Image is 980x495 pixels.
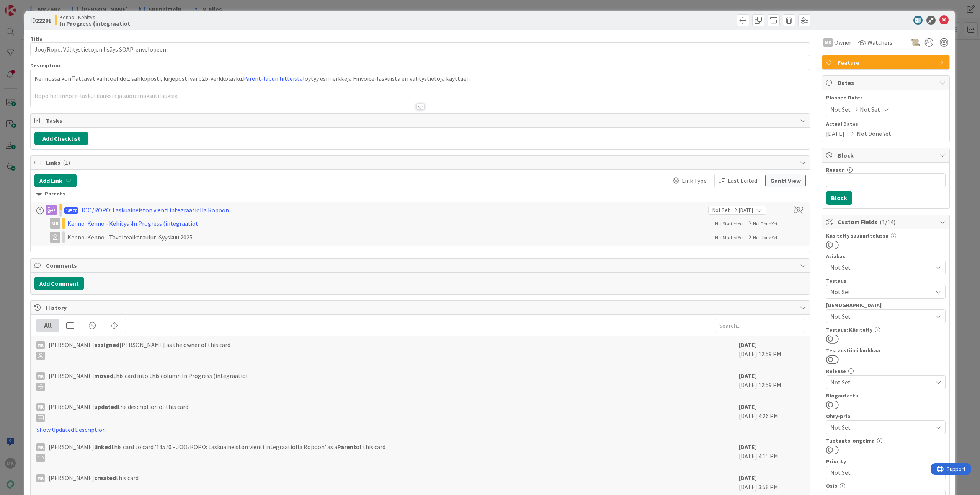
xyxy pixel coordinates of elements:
span: Last Edited [728,176,757,185]
span: [PERSON_NAME] this card into this column In Progress (integraatiot [49,371,248,391]
div: Asiakas [826,254,946,259]
a: Show Updated Description [36,426,106,433]
span: Link Type [682,176,707,185]
span: [PERSON_NAME] this card to card '18570 - JOO/ROPO: Laskuaineiston vienti integraatiolla Ropoon' a... [49,442,385,462]
b: [DATE] [739,474,757,482]
span: Description [30,62,60,69]
span: Support [16,1,35,10]
b: [DATE] [739,372,757,379]
span: ( 1 ) [63,159,70,166]
button: Gantt View [765,174,806,187]
span: Not Set [830,467,928,478]
div: MK [36,443,45,451]
div: Kenno › Kenno - Kehitys › In Progress (integraatiot [67,219,266,228]
b: updated [94,403,118,410]
span: [PERSON_NAME] [PERSON_NAME] as the owner of this card [49,340,230,360]
div: Osio [826,483,946,488]
div: Kenno › Kenno - Tavoiteaikataulut › Syyskuu 2025 [67,233,266,242]
div: [DATE] 4:15 PM [739,442,804,465]
span: Not Set [712,206,730,214]
div: [DATE] 12:59 PM [739,340,804,363]
span: History [46,303,796,312]
div: Ohry-prio [826,414,946,419]
span: [DATE] [739,206,753,214]
div: All [37,319,59,332]
div: Käsitelty suunnittelussa [826,233,946,238]
div: MK [36,474,45,482]
b: In Progress (integraatiot [60,20,130,26]
div: MK [36,403,45,411]
div: MK [823,38,833,47]
span: ( 1/14 ) [880,218,895,226]
div: [DATE] 3:58 PM [739,473,804,492]
input: type card name here... [30,42,810,56]
span: Not Done Yet [753,221,777,226]
div: Parents [36,190,804,198]
span: Dates [838,78,936,87]
button: Add Link [34,174,77,187]
span: Block [838,151,936,160]
b: 22201 [36,16,51,24]
div: [DATE] 4:26 PM [739,402,804,434]
b: moved [94,372,113,379]
span: Not Done Yet [857,129,891,138]
span: Not Set [830,422,928,433]
div: MK [50,218,60,229]
button: Block [826,191,852,205]
span: [PERSON_NAME] the description of this card [49,402,188,422]
div: Testaustiimi kurkkaa [826,348,946,353]
b: assigned [94,341,119,348]
span: ID [30,16,51,25]
b: [DATE] [739,443,757,451]
span: Not Set [830,263,932,272]
span: Comments [46,261,796,270]
b: [DATE] [739,341,757,348]
div: Blogautettu [826,393,946,398]
button: Last Edited [714,174,761,187]
span: Not Set [860,105,880,114]
div: Testaus: Käsitelty [826,327,946,332]
div: JOO/ROPO: Laskuaineiston vienti integraatiolla Ropoon [80,205,229,215]
span: Not Started Yet [715,234,744,240]
div: Priority [826,459,946,464]
label: Reason [826,166,845,173]
div: MK [36,341,45,349]
span: Planned Dates [826,94,946,102]
button: Add Checklist [34,132,88,145]
div: [DEMOGRAPHIC_DATA] [826,303,946,308]
span: Links [46,158,796,167]
span: Feature [838,58,936,67]
b: created [94,474,116,482]
span: Not Set [830,378,932,387]
b: Parent [337,443,356,451]
p: Kennossa konffattavat vaihtoehdot: sähköposti, kirjeposti vai b2b-verkkolasku. löytyy esimerkkejä... [34,74,806,83]
div: Release [826,368,946,374]
a: Parent-lapun liitteistä [243,75,303,82]
div: Testaus [826,278,946,283]
button: Add Comment [34,277,84,290]
div: Tuotanto-ongelma [826,438,946,443]
span: [PERSON_NAME] this card [49,473,139,482]
span: Not Set [830,287,932,296]
span: Not Done Yet [753,234,777,240]
span: 18570 [64,207,78,214]
div: MK [36,372,45,380]
span: [DATE] [826,129,844,138]
b: [DATE] [739,403,757,410]
span: Not Set [830,312,932,321]
span: Not Started Yet [715,221,744,226]
span: Custom Fields [838,217,936,226]
label: Title [30,36,42,42]
input: Search... [715,319,804,332]
span: Not Set [830,105,851,114]
span: Watchers [867,38,892,47]
span: Tasks [46,116,796,125]
span: Kenno - Kehitys [60,14,130,20]
div: [DATE] 12:59 PM [739,371,804,394]
span: Actual Dates [826,120,946,128]
span: Owner [834,38,851,47]
b: linked [94,443,111,451]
